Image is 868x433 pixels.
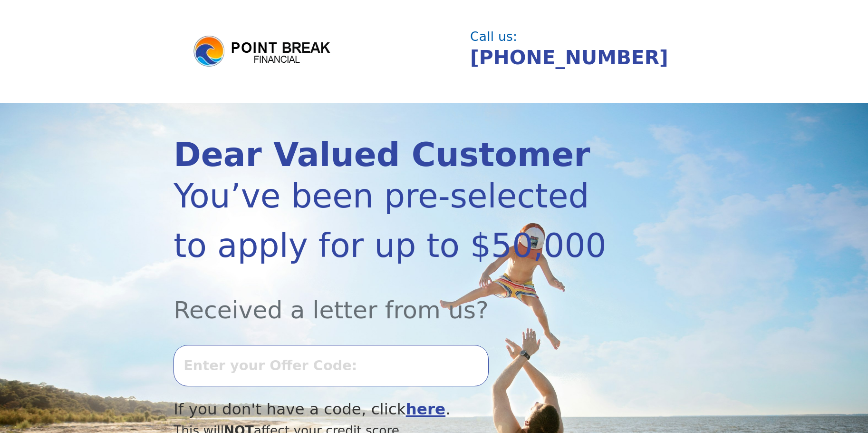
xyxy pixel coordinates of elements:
a: [PHONE_NUMBER] [470,46,668,69]
input: Enter your Offer Code: [174,345,488,386]
div: Received a letter from us? [174,270,616,328]
div: Dear Valued Customer [174,138,616,171]
a: here [406,400,446,418]
div: If you don't have a code, click . [174,398,616,421]
div: Call us: [470,30,687,43]
img: logo.png [192,34,335,69]
div: You’ve been pre-selected to apply for up to $50,000 [174,171,616,270]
